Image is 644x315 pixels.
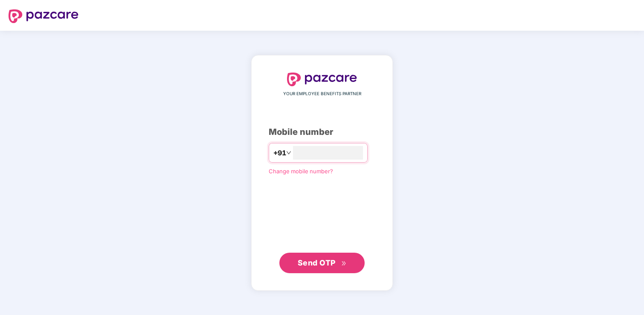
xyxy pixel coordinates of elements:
[283,90,361,97] span: YOUR EMPLOYEE BENEFITS PARTNER
[287,73,357,86] img: logo
[273,148,286,158] span: +91
[269,168,333,175] a: Change mobile number?
[298,258,336,267] span: Send OTP
[341,261,347,266] span: double-right
[9,9,78,23] img: logo
[269,125,375,139] div: Mobile number
[286,150,291,155] span: down
[279,253,365,273] button: Send OTPdouble-right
